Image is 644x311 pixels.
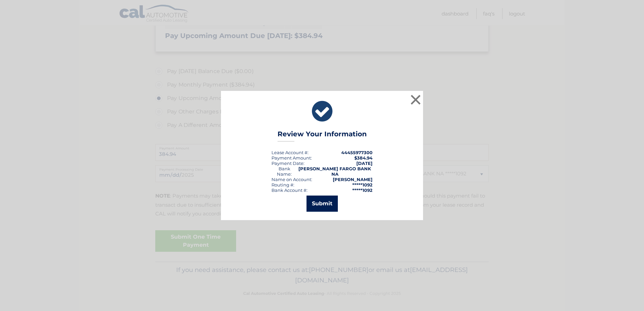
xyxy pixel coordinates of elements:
[307,196,338,212] button: Submit
[278,130,367,142] h3: Review Your Information
[341,150,373,155] strong: 44455977300
[271,166,297,177] div: Bank Name:
[356,161,373,166] span: [DATE]
[354,155,373,161] span: $384.94
[271,161,303,166] span: Payment Date
[271,182,294,187] div: Routing #:
[333,177,373,182] strong: [PERSON_NAME]
[271,150,309,155] div: Lease Account #:
[298,166,371,177] strong: [PERSON_NAME] FARGO BANK NA
[271,161,304,166] div: :
[409,93,422,106] button: ×
[271,177,312,182] div: Name on Account:
[271,187,308,193] div: Bank Account #:
[271,155,312,161] div: Payment Amount:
